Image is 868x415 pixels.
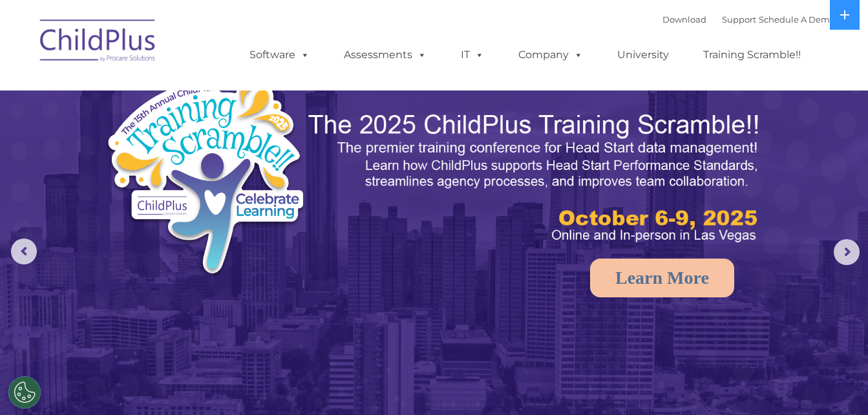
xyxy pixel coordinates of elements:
a: University [604,42,682,68]
font: | [662,14,835,25]
a: Software [237,42,323,68]
a: Schedule A Demo [759,14,835,25]
a: Download [662,14,706,25]
button: Cookies Settings [8,376,41,409]
a: Company [505,42,596,68]
img: ChildPlus by Procare Solutions [34,10,163,75]
a: IT [448,42,497,68]
a: Assessments [331,42,439,68]
a: Training Scramble!! [690,42,814,68]
a: Learn More [590,259,734,297]
a: Support [722,14,756,25]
